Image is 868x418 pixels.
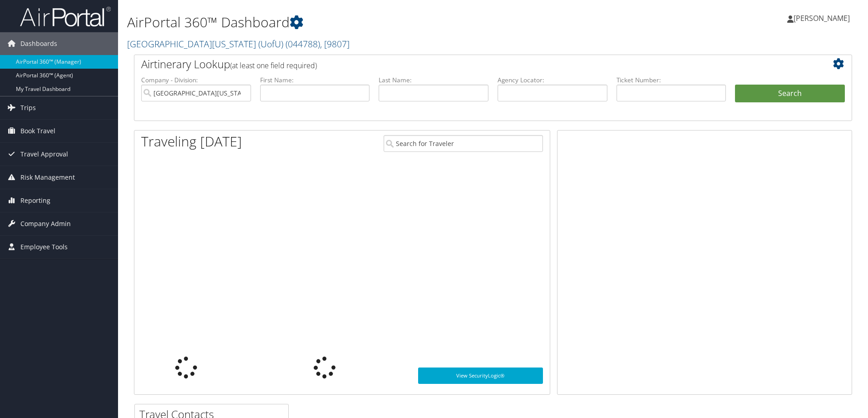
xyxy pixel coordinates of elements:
[20,32,57,55] span: Dashboards
[384,135,543,152] input: Search for Traveler
[286,38,320,50] span: ( 044788 )
[320,38,350,50] span: , [ 9807 ]
[230,60,317,71] span: (at least one field required)
[141,56,785,72] h2: Airtinerary Lookup
[127,38,350,50] a: [GEOGRAPHIC_DATA][US_STATE] (UofU)
[20,212,71,235] span: Company Admin
[794,13,850,23] span: [PERSON_NAME]
[20,120,55,142] span: Book Travel
[20,236,68,258] span: Employee Tools
[379,76,488,85] label: Last Name:
[141,132,242,151] h1: Traveling [DATE]
[260,76,370,85] label: First Name:
[127,13,615,32] h1: AirPortal 360™ Dashboard
[20,96,36,119] span: Trips
[20,143,68,166] span: Travel Approval
[141,76,251,85] label: Company - Division:
[498,76,607,85] label: Agency Locator:
[20,166,75,189] span: Risk Management
[20,189,50,212] span: Reporting
[20,6,111,27] img: airportal-logo.png
[787,5,859,32] a: [PERSON_NAME]
[616,76,726,85] label: Ticket Number:
[418,368,543,384] a: View SecurityLogic®
[735,85,845,103] button: Search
